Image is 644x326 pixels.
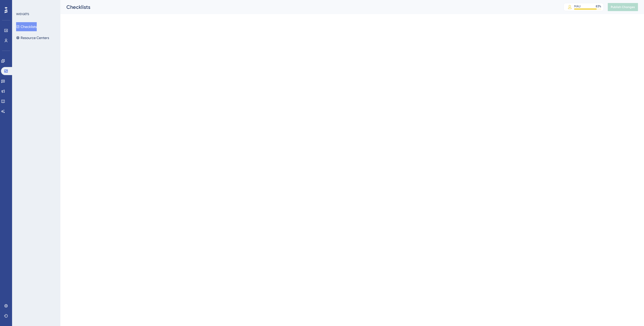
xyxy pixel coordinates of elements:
[66,4,551,11] div: Checklists
[16,12,29,16] div: WIDGETS
[574,4,581,8] div: MAU
[16,22,37,31] button: Checklists
[608,3,638,11] button: Publish Changes
[596,4,601,8] div: 83 %
[16,33,49,42] button: Resource Centers
[611,5,635,9] span: Publish Changes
